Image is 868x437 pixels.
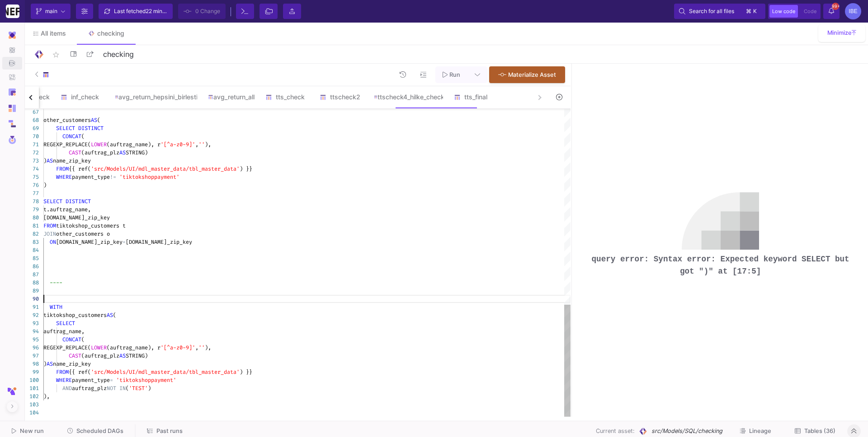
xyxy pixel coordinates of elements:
[23,400,39,409] div: 103
[23,124,39,132] div: 69
[107,385,116,392] span: NOT
[240,368,252,376] span: ) }}
[23,230,39,238] div: 82
[845,3,861,19] div: IBE
[804,428,835,434] span: Tables (36)
[81,133,85,140] span: (
[804,8,816,14] span: Code
[114,5,168,18] div: Last fetched
[9,136,16,144] img: Navigation icon
[97,116,100,124] span: (
[119,352,126,359] span: AS
[2,43,22,56] a: Navigation icon
[69,165,91,172] span: {{ ref(
[23,189,39,197] div: 77
[489,66,565,83] button: Materialize Asset
[110,173,116,181] span: !=
[749,428,771,434] span: Lineage
[23,116,39,124] div: 68
[435,66,467,83] button: Run
[72,173,110,181] span: payment_type
[195,344,198,351] span: ,
[208,93,254,101] div: avg_return_all
[9,46,16,54] img: Navigation icon
[43,157,47,164] span: )
[689,5,734,18] span: Search for all files
[129,385,148,392] span: 'TEST'
[43,141,91,148] span: REGEXP_REPLACE(
[23,254,39,262] div: 85
[320,93,363,101] div: ttscheck2
[842,3,861,19] button: IBE
[9,74,16,81] img: Navigation icon
[23,132,39,140] div: 70
[119,385,126,392] span: IN
[23,181,39,189] div: 76
[2,133,22,147] a: Navigation icon
[116,377,176,384] span: 'tiktokshoppayment'
[41,30,66,37] span: All items
[43,206,91,213] span: t.auftrag_name,
[115,93,197,101] div: avg_return_hepsini_birlestir
[43,295,44,303] textarea: Editor content;Press Alt+F1 for Accessibility Options.
[126,385,129,392] span: (
[23,262,39,270] div: 86
[43,116,91,124] span: other_customers
[126,149,148,156] span: STRING)
[47,157,53,164] span: AS
[56,173,72,181] span: WHERE
[23,384,39,392] div: 101
[208,94,213,99] img: SQL-Model type child icon
[56,230,110,237] span: other_customers o
[43,344,91,351] span: REGEXP_REPLACE(
[8,381,17,401] img: y42-short-logo.svg
[23,335,39,344] div: 95
[43,222,56,229] span: FROM
[23,409,39,417] div: 104
[72,385,107,392] span: auftrag_plz
[23,149,39,157] div: 72
[195,141,198,148] span: ,
[56,165,69,172] span: FROM
[9,105,16,112] img: Navigation icon
[72,377,110,384] span: payment_type
[99,4,173,19] button: Last fetched22 minutes ago
[28,66,60,83] button: SQL-Model type child icon
[23,392,39,400] div: 102
[56,320,75,327] span: SELECT
[23,344,39,352] div: 96
[56,377,72,384] span: WHERE
[23,270,39,279] div: 87
[56,222,126,229] span: tiktokshop_customers t
[53,360,91,367] span: name_zip_key
[69,368,91,376] span: {{ ref(
[743,6,760,17] button: ⌘k
[91,141,107,148] span: LOWER
[69,352,81,359] span: CAST
[43,230,56,237] span: JOIN
[156,428,183,434] span: Past runs
[23,287,39,295] div: 89
[20,428,44,434] span: New run
[23,352,39,360] div: 97
[78,125,104,132] span: DISTINCT
[43,198,62,205] span: SELECT
[23,360,39,368] div: 98
[23,205,39,214] div: 79
[265,94,272,101] img: SQL-Model type child icon
[51,49,61,60] mat-icon: star_border
[107,141,160,148] span: (auftrag_name), r
[240,165,252,172] span: ) }}
[62,133,81,140] span: CONCAT
[91,344,107,351] span: LOWER
[23,368,39,376] div: 99
[586,253,854,277] pre: query error: Syntax error: Expected keyword SELECT but got ")" at [17:5]
[23,197,39,205] div: 78
[56,368,69,376] span: FROM
[23,214,39,222] div: 80
[31,4,71,19] button: main
[43,214,110,221] span: [DOMAIN_NAME]_zip_key
[651,427,722,435] span: src/Models/SQL/checking
[107,344,160,351] span: (auftrag_name), r
[9,32,16,39] img: Navigation icon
